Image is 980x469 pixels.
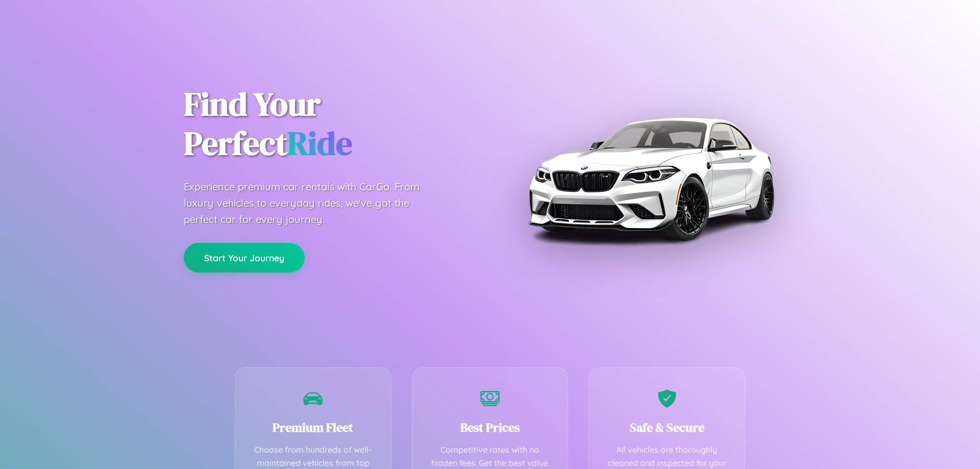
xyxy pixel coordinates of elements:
[184,243,305,273] button: Start Your Journey
[523,51,778,306] img: Premium BMW car rental vehicle
[184,179,439,228] p: Experience premium car rentals with CarGo. From luxury vehicles to everyday rides, we've got the ...
[184,85,475,163] h1: Find Your Perfect
[287,121,352,165] span: Ride
[604,419,729,436] h3: Safe & Secure
[428,419,553,436] h3: Best Prices
[251,419,376,436] h3: Premium Fleet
